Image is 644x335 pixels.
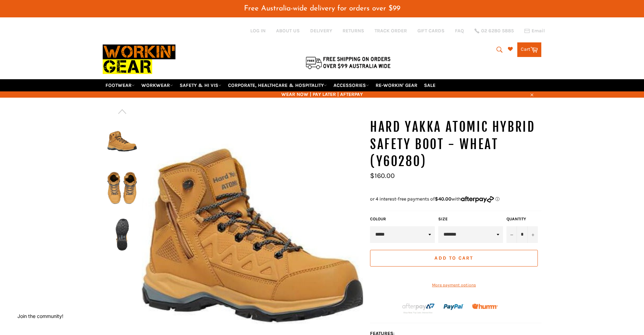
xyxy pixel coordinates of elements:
button: Increase item quantity by one [527,226,538,243]
a: FAQ [455,27,464,34]
a: TRACK ORDER [375,27,407,34]
span: WEAR NOW | PAY LATER | AFTERPAY [103,91,541,98]
a: WORKWEAR [139,79,176,91]
img: Afterpay-Logo-on-dark-bg_large.png [401,302,435,314]
img: Flat $9.95 shipping Australia wide [305,55,392,70]
a: ABOUT US [276,27,300,34]
img: HARD YAKKA Atomic Hybrid Safety Boot - Wheat (Y60280) - Workin' Gear [106,216,138,254]
h1: HARD YAKKA Atomic Hybrid Safety Boot - Wheat (Y60280) [370,119,541,170]
span: 02 6280 5885 [481,28,514,33]
a: More payment options [370,282,538,288]
label: COLOUR [370,216,435,222]
button: Add to Cart [370,250,538,267]
button: Join the community! [17,313,63,319]
a: GIFT CARDS [417,27,445,34]
a: SAFETY & HI VIS [177,79,224,91]
img: HARD YAKKA Atomic Hybrid Safety Boot - Wheat (Y60280) - Workin' Gear [106,169,138,207]
img: Workin Gear leaders in Workwear, Safety Boots, PPE, Uniforms. Australia's No.1 in Workwear [103,40,175,79]
a: Email [524,28,545,34]
label: Quantity [506,216,538,222]
label: Size [438,216,503,222]
span: Free Australia-wide delivery for orders over $99 [244,5,400,12]
a: DELIVERY [310,27,332,34]
button: Reduce item quantity by one [506,226,517,243]
a: CORPORATE, HEALTHCARE & HOSPITALITY [225,79,330,91]
img: HARD YAKKA Atomic Hybrid Safety Boot - Wheat (Y60280) - Workin' Gear [106,123,138,161]
img: Humm_core_logo_RGB-01_300x60px_small_195d8312-4386-4de7-b182-0ef9b6303a37.png [472,304,498,309]
a: SALE [421,79,438,91]
span: Add to Cart [434,255,473,261]
a: RE-WORKIN' GEAR [373,79,420,91]
span: Email [532,28,545,33]
img: paypal.png [443,297,464,317]
a: Log in [250,28,266,34]
a: FOOTWEAR [103,79,138,91]
a: RETURNS [343,27,364,34]
span: $160.00 [370,172,395,180]
a: Cart [517,42,541,57]
a: 02 6280 5885 [474,28,514,33]
a: ACCESSORIES [331,79,372,91]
